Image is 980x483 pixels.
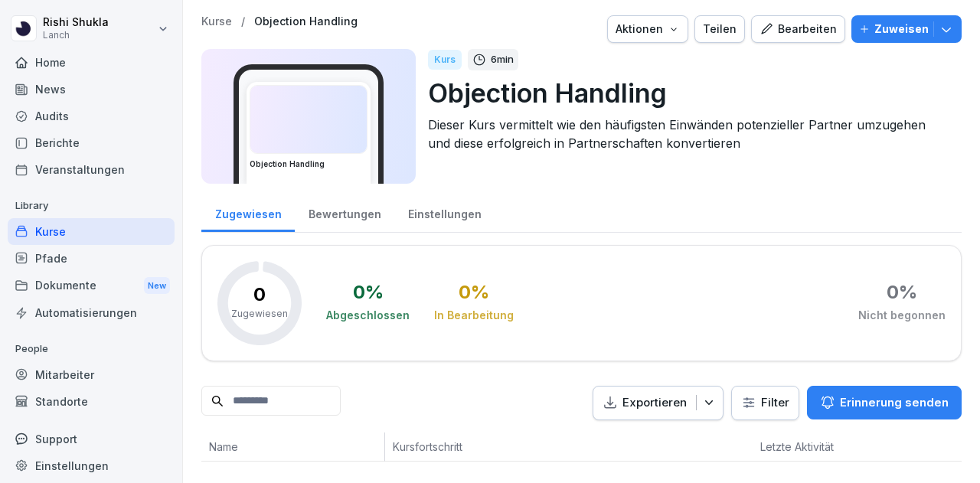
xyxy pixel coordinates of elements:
p: Zuweisen [874,21,929,38]
div: 0 % [459,283,489,302]
p: Kursfortschritt [393,439,607,455]
div: 0 % [887,283,917,302]
div: Bearbeiten [759,21,837,38]
p: Letzte Aktivität [760,439,860,455]
a: Audits [8,103,175,129]
div: Nicht begonnen [858,308,946,323]
p: Lanch [43,30,109,41]
a: Einstellungen [8,452,175,479]
a: Mitarbeiter [8,361,175,388]
a: Einstellungen [394,193,495,232]
p: Objection Handling [428,73,949,113]
p: / [241,15,245,28]
button: Zuweisen [851,15,962,43]
a: Bewertungen [295,193,394,232]
a: Home [8,49,175,76]
div: In Bearbeitung [434,308,514,323]
h3: Objection Handling [250,158,367,170]
div: Teilen [703,21,737,38]
div: New [144,277,170,295]
p: Exportieren [622,394,687,412]
button: Erinnerung senden [807,386,962,419]
a: DokumenteNew [8,272,175,300]
div: Filter [741,395,789,410]
button: Exportieren [593,386,724,420]
p: Library [8,194,175,218]
a: Standorte [8,388,175,415]
a: Objection Handling [254,15,358,28]
button: Teilen [694,15,745,43]
p: Rishi Shukla [43,16,109,29]
p: Zugewiesen [231,307,288,321]
div: Support [8,426,175,452]
a: Kurse [8,218,175,245]
a: Kurse [201,15,232,28]
p: Erinnerung senden [840,394,949,411]
p: Dieser Kurs vermittelt wie den häufigsten Einwänden potenzieller Partner umzugehen und diese erfo... [428,116,949,152]
p: People [8,337,175,361]
button: Bearbeiten [751,15,845,43]
div: 0 % [353,283,384,302]
div: Aktionen [616,21,680,38]
div: Dokumente [8,272,175,300]
p: Name [209,439,377,455]
div: Kurs [428,50,462,70]
a: Zugewiesen [201,193,295,232]
a: Pfade [8,245,175,272]
p: 0 [253,286,266,304]
div: Abgeschlossen [326,308,410,323]
button: Filter [732,387,799,419]
a: Veranstaltungen [8,156,175,183]
a: Automatisierungen [8,299,175,326]
p: 6 min [491,52,514,67]
a: Berichte [8,129,175,156]
button: Aktionen [607,15,688,43]
a: News [8,76,175,103]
